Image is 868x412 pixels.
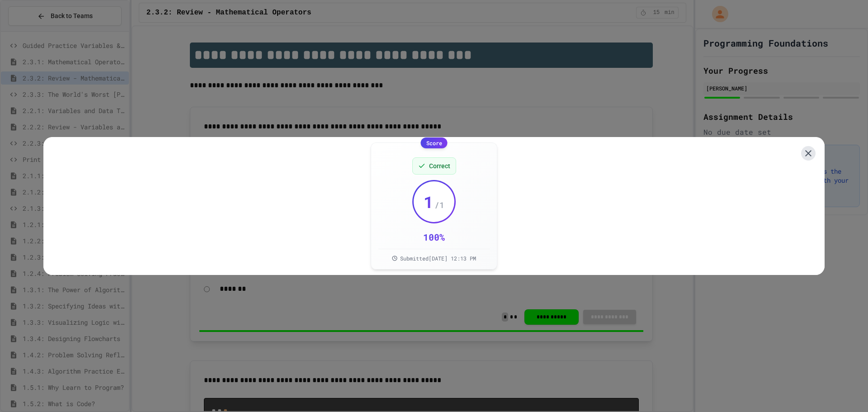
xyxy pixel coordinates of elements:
div: 100 % [423,231,445,243]
span: Correct [429,161,450,170]
span: / 1 [434,199,444,211]
span: Submitted [DATE] 12:13 PM [400,255,476,262]
div: Score [421,137,448,148]
span: 1 [424,193,434,211]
